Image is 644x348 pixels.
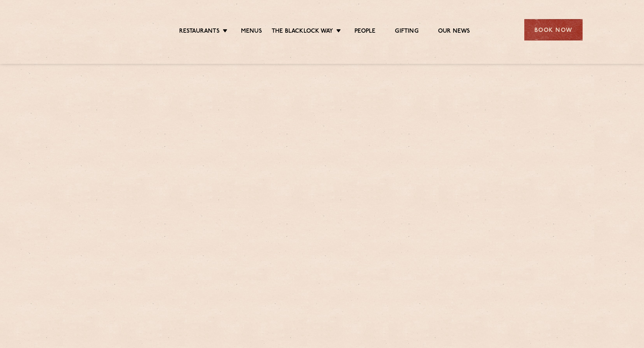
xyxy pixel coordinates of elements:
a: Menus [241,28,262,36]
a: Our News [438,28,470,36]
a: The Blacklock Way [272,28,333,36]
a: People [354,28,375,36]
a: Gifting [395,28,418,36]
img: svg%3E [62,7,129,52]
div: Book Now [524,19,583,40]
a: Restaurants [179,28,220,36]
